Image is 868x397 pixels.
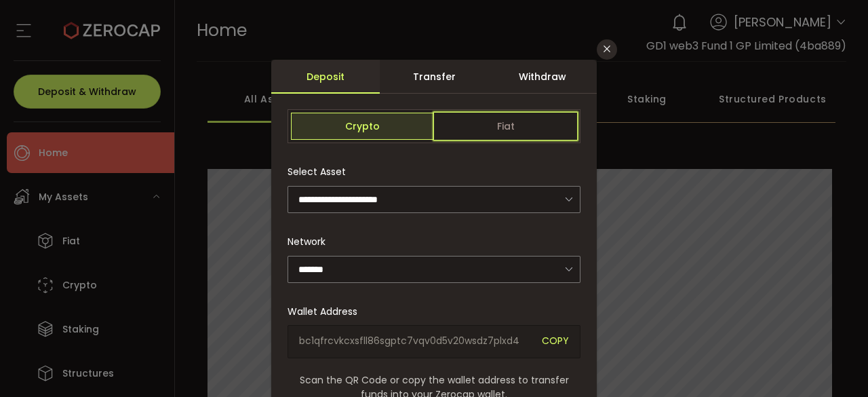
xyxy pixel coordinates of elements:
button: Close [597,39,617,60]
div: Withdraw [488,60,597,94]
label: Wallet Address [288,305,366,318]
span: COPY [542,334,569,349]
span: bc1qfrcvkcxsfll86sgptc7vqv0d5v20wsdz7plxd4 [299,334,532,349]
div: Deposit [271,60,380,94]
label: Network [288,235,334,248]
span: Fiat [434,113,577,140]
label: Select Asset [288,165,354,178]
iframe: Chat Widget [800,332,868,397]
div: Transfer [380,60,488,94]
span: Crypto [291,113,434,140]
